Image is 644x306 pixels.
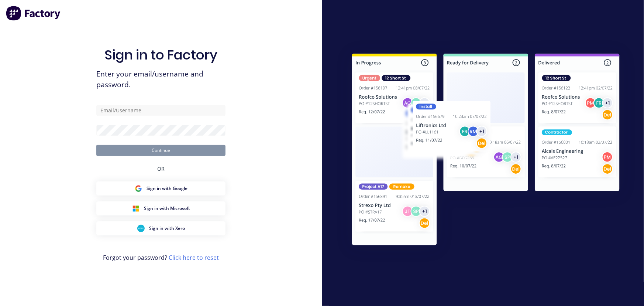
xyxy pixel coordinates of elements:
[103,253,219,262] span: Forgot your password?
[144,205,190,212] span: Sign in with Microsoft
[104,47,217,63] h1: Sign in to Factory
[6,6,61,21] img: Factory
[96,221,225,235] button: Xero Sign inSign in with Xero
[147,185,187,192] span: Sign in with Google
[137,225,145,232] img: Xero Sign in
[96,105,225,116] input: Email/Username
[96,201,225,215] button: Microsoft Sign inSign in with Microsoft
[96,69,225,90] span: Enter your email/username and password.
[96,145,225,156] button: Continue
[169,254,219,262] a: Click here to reset
[336,39,636,263] img: Sign in
[149,225,185,232] span: Sign in with Xero
[157,156,165,181] div: OR
[132,205,140,212] img: Microsoft Sign in
[135,185,142,192] img: Google Sign in
[96,181,225,195] button: Google Sign inSign in with Google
